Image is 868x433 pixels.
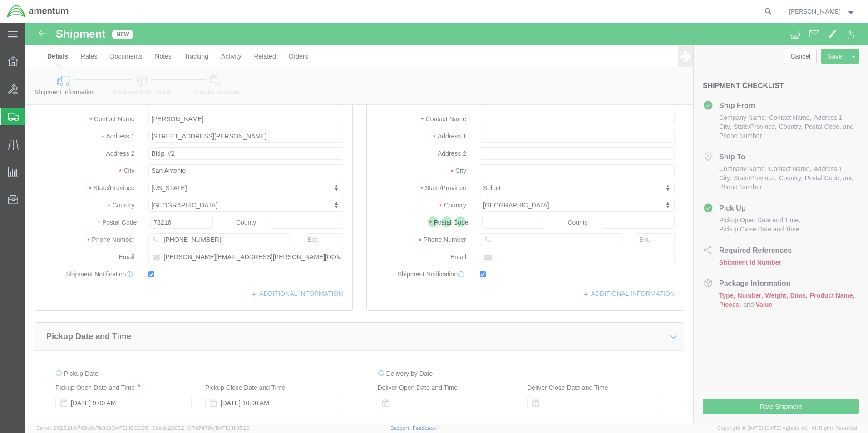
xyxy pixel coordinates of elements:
[214,425,250,431] span: [DATE] 11:37:29
[111,425,148,431] span: [DATE] 10:09:35
[36,425,148,431] span: Server: 2025.21.0-769a9a7b8c3
[717,424,857,432] span: Copyright © [DATE]-[DATE] Agistix Inc., All Rights Reserved
[789,6,841,16] span: ALISON GODOY
[789,6,856,17] button: [PERSON_NAME]
[413,425,436,431] a: Feedback
[6,5,69,18] img: logo
[390,425,413,431] a: Support
[152,425,250,431] span: Client: 2025.21.0-7d7479b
